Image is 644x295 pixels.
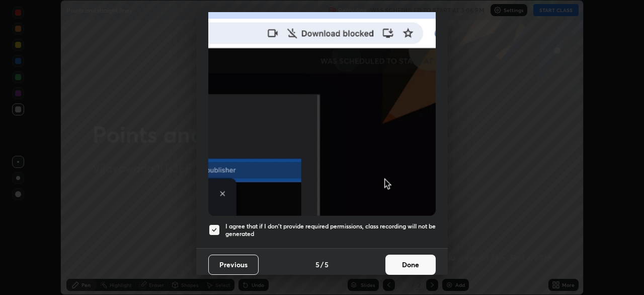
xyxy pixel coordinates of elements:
[320,259,324,270] h4: /
[325,259,329,270] h4: 5
[385,255,436,275] button: Done
[225,222,436,238] h5: I agree that if I don't provide required permissions, class recording will not be generated
[315,259,319,270] h4: 5
[208,255,259,275] button: Previous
